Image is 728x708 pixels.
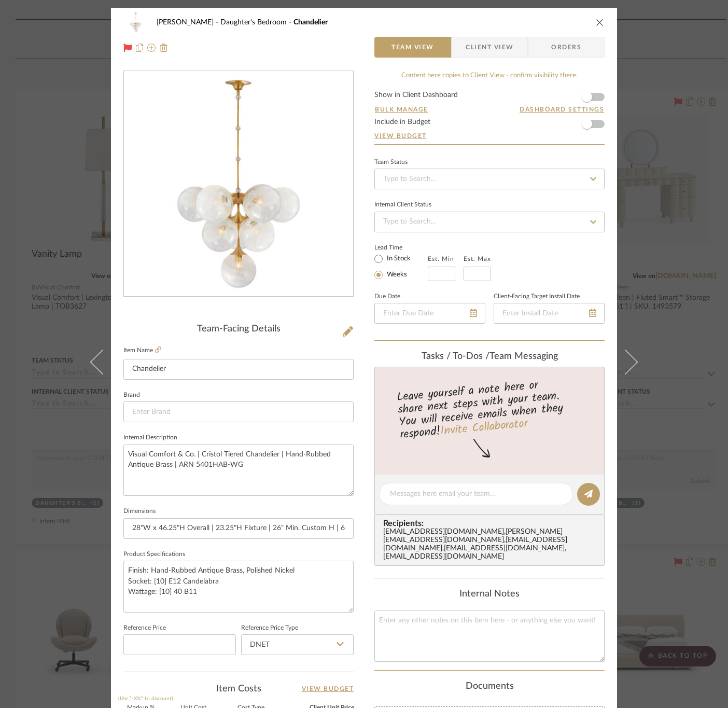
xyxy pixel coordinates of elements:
label: In Stock [385,254,411,263]
button: Dashboard Settings [519,105,605,114]
input: Enter Due Date [374,303,485,324]
span: Tasks / To-Dos / [422,352,489,361]
div: Leave yourself a note here or share next steps with your team. You will receive emails when they ... [373,374,606,443]
label: Reference Price [123,626,166,631]
button: close [595,18,605,27]
div: Content here copies to Client View - confirm visibility there. [374,71,605,81]
label: Client-Facing Target Install Date [494,294,580,299]
input: Enter Brand [123,401,354,422]
label: Brand [123,393,140,398]
input: Type to Search… [374,169,605,189]
label: Weeks [385,270,407,280]
div: [EMAIL_ADDRESS][DOMAIN_NAME] , [PERSON_NAME][EMAIL_ADDRESS][DOMAIN_NAME] , [EMAIL_ADDRESS][DOMAIN... [383,528,600,561]
a: View Budget [374,132,605,140]
label: Reference Price Type [241,626,298,631]
button: Bulk Manage [374,105,429,114]
span: [PERSON_NAME] [157,19,220,26]
div: Team-Facing Details [123,324,354,335]
div: Internal Notes [374,589,605,600]
img: 1c3cafed-850b-480b-aacc-bac9711a4542_48x40.jpg [123,12,148,33]
div: 0 [124,72,353,297]
label: Internal Description [123,435,177,440]
span: Chandelier [293,19,328,26]
mat-radio-group: Select item type [374,252,428,281]
label: Est. Max [464,255,491,262]
div: team Messaging [374,351,605,363]
input: Enter the dimensions of this item [123,518,354,539]
div: Item Costs [123,683,354,695]
span: Recipients: [383,519,600,528]
a: Invite Collaborator [440,415,528,441]
span: Orders [540,37,593,58]
label: Dimensions [123,509,156,514]
div: Team Status [374,160,408,165]
img: Remove from project [160,44,168,52]
label: Product Specifications [123,552,185,557]
input: Enter Install Date [494,303,605,324]
label: Due Date [374,294,400,299]
img: 1c3cafed-850b-480b-aacc-bac9711a4542_436x436.jpg [126,72,351,297]
span: Team View [391,37,434,58]
a: View Budget [302,683,354,695]
input: Type to Search… [374,212,605,232]
span: Daughter's Bedroom [220,19,293,26]
div: Documents [374,681,605,692]
span: Client View [466,37,513,58]
label: Lead Time [374,243,428,252]
input: Enter Item Name [123,359,354,380]
div: Internal Client Status [374,202,431,207]
label: Est. Min [428,255,454,262]
label: Item Name [123,346,161,355]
